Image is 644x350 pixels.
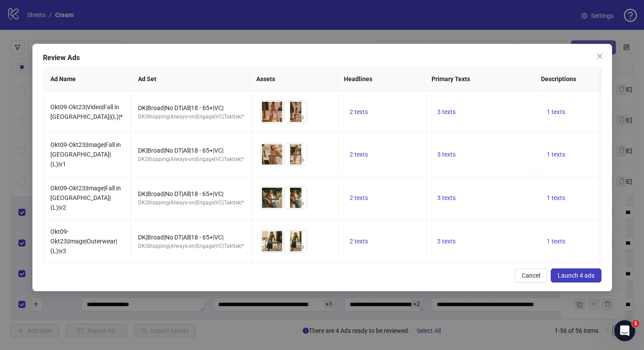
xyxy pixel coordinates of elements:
button: 3 texts [434,149,459,160]
button: Preview [296,198,307,209]
span: Okt09-Okt23|Video|Fall in [GEOGRAPHIC_DATA]|(L)|* [50,104,123,120]
div: DK|Broad|No DT|All|18 - 65+|VC| [138,189,244,199]
button: 1 texts [543,107,569,117]
span: 1 texts [547,151,565,158]
button: 3 texts [434,193,459,203]
img: Asset 2 [285,101,307,123]
div: DK|Broad|No DT|All|18 - 65+|VC| [138,232,244,242]
button: Preview [296,112,307,123]
button: 1 texts [543,193,569,203]
img: Asset 1 [261,143,283,165]
span: 2 texts [350,194,368,201]
span: 3 texts [437,108,456,115]
button: 1 texts [543,236,569,246]
span: eye [275,200,281,207]
img: Asset 2 [285,187,307,209]
button: 2 texts [346,107,372,117]
button: 1 texts [543,149,569,160]
button: Preview [296,242,307,252]
span: eye [298,200,304,207]
span: Okt09-Okt23|Image|Outerwear|(L)|v3 [50,228,117,254]
span: eye [298,244,304,250]
div: DK|Broad|No DT|All|18 - 65+|VC| [138,103,244,113]
span: 3 texts [437,238,456,245]
span: 1 texts [547,108,565,115]
th: Primary Texts [424,67,534,91]
button: Preview [272,112,283,123]
button: Launch 4 ads [551,268,602,282]
span: 3 texts [437,151,456,158]
th: Headlines [336,67,424,91]
div: DK|Shopping|Always-on|Engage|VC|Taktisk|* [138,199,244,207]
span: Okt09-Okt23|Image|Fall in [GEOGRAPHIC_DATA]|(L)|v2 [50,185,121,211]
button: Cancel [515,268,547,282]
button: 3 texts [434,107,459,117]
div: Review Ads [43,53,602,63]
img: Asset 1 [261,187,283,209]
span: 2 texts [350,151,368,158]
th: Descriptions [534,67,643,91]
img: Asset 1 [261,230,283,252]
img: Asset 2 [285,143,307,165]
span: 3 texts [437,194,456,201]
th: Assets [249,67,336,91]
span: eye [275,244,281,250]
button: Preview [272,198,283,209]
button: Preview [296,155,307,165]
span: 2 texts [350,238,368,245]
div: DK|Shopping|Always-on|Engage|VC|Taktisk|* [138,155,244,164]
button: Close [593,49,607,63]
button: Preview [272,242,283,252]
span: 1 [632,320,639,327]
span: 2 texts [350,108,368,115]
span: eye [298,114,304,121]
button: Preview [272,155,283,165]
span: eye [298,157,304,163]
span: Okt09-Okt23|Image|Fall in [GEOGRAPHIC_DATA]|(L)|v1 [50,141,121,168]
button: 2 texts [346,236,372,246]
span: eye [275,114,281,121]
img: Asset 2 [285,230,307,252]
button: 2 texts [346,149,372,160]
div: DK|Broad|No DT|All|18 - 65+|VC| [138,146,244,155]
th: Ad Set [131,67,249,91]
span: Cancel [522,272,540,279]
span: close [596,53,603,60]
button: 3 texts [434,236,459,246]
span: 1 texts [547,194,565,201]
span: eye [275,157,281,163]
iframe: Intercom live chat [614,320,635,341]
img: Asset 1 [261,101,283,123]
button: 2 texts [346,193,372,203]
span: Launch 4 ads [558,272,594,279]
div: DK|Shopping|Always-on|Engage|VC|Taktisk|* [138,113,244,121]
div: DK|Shopping|Always-on|Engage|VC|Taktisk|* [138,242,244,250]
th: Ad Name [43,67,131,91]
span: 1 texts [547,238,565,245]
